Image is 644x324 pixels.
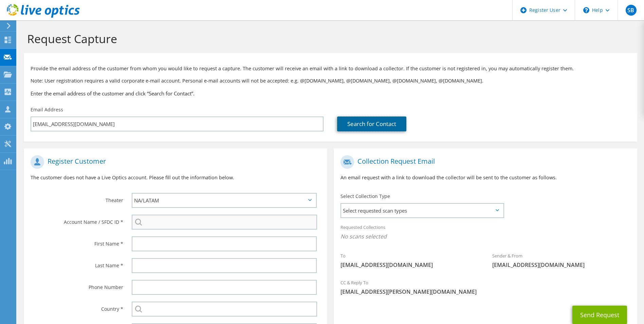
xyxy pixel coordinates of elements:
label: Theater [31,193,123,204]
h3: Enter the email address of the customer and click “Search for Contact”. [31,90,630,97]
h1: Request Capture [27,32,630,46]
label: Email Address [31,106,63,113]
p: Provide the email address of the customer from whom you would like to request a capture. The cust... [31,65,630,72]
span: No scans selected [341,233,630,240]
label: Country * [31,302,123,312]
label: Phone Number [31,280,123,291]
h1: Collection Request Email [341,155,627,169]
span: [EMAIL_ADDRESS][PERSON_NAME][DOMAIN_NAME] [341,288,630,295]
p: The customer does not have a Live Optics account. Please fill out the information below. [31,174,320,181]
label: Account Name / SFDC ID * [31,215,123,226]
div: To [334,249,485,272]
span: [EMAIL_ADDRESS][DOMAIN_NAME] [492,261,630,269]
p: An email request with a link to download the collector will be sent to the customer as follows. [341,174,630,181]
p: Note: User registration requires a valid corporate e-mail account. Personal e-mail accounts will ... [31,77,630,85]
a: Search for Contact [337,116,406,131]
button: Send Request [572,306,627,324]
label: First Name * [31,236,123,247]
div: Requested Collections [334,220,637,245]
label: Last Name * [31,258,123,269]
h1: Register Customer [31,155,317,169]
div: Sender & From [485,249,637,272]
span: [EMAIL_ADDRESS][DOMAIN_NAME] [341,261,479,269]
svg: \n [583,7,589,13]
div: CC & Reply To [334,275,637,299]
label: Select Collection Type [341,193,390,200]
span: Select requested scan types [341,204,503,217]
span: SB [626,5,637,16]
